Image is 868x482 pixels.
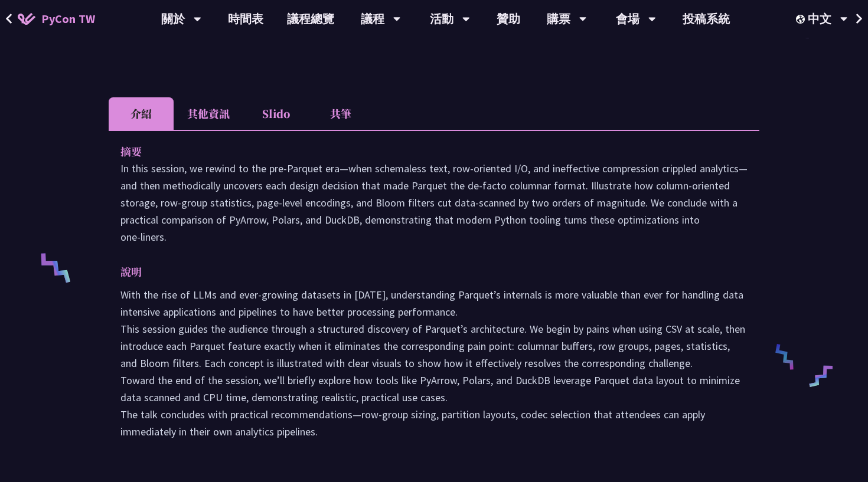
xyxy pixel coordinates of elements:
[18,13,35,25] img: Home icon of PyCon TW 2025
[796,15,808,24] img: Locale Icon
[41,10,95,28] span: PyCon TW
[120,286,748,440] p: With the rise of LLMs and ever-growing datasets in [DATE], understanding Parquet’s internals is m...
[174,97,243,130] li: 其他資訊
[120,263,724,280] p: 說明
[6,4,107,34] a: PyCon TW
[120,143,724,160] p: 摘要
[120,160,748,245] p: In this session, we rewind to the pre‑Parquet era—when schemaless text, row‑oriented I/O, and ine...
[308,97,373,130] li: 共筆
[109,97,174,130] li: 介紹
[243,97,308,130] li: Slido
